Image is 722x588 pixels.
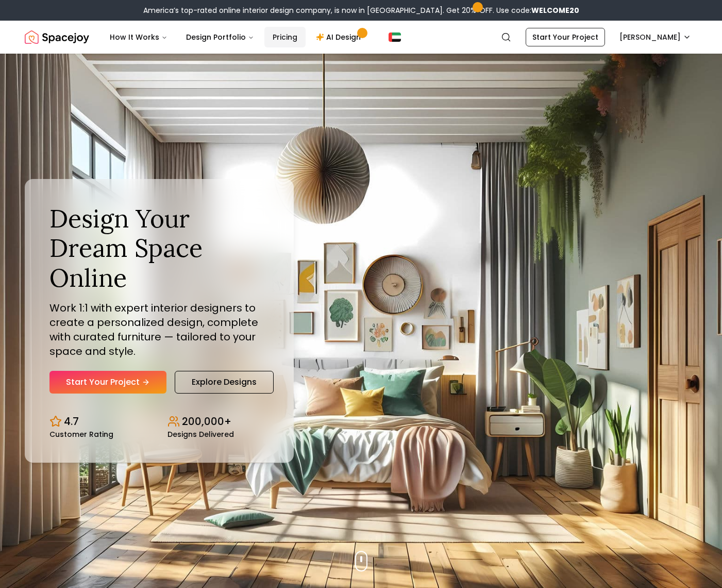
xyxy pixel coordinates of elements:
button: [PERSON_NAME] [613,28,697,46]
img: Dubai [389,32,401,41]
div: Design stats [49,406,269,438]
nav: Main [102,27,372,47]
div: America’s top-rated online interior design company, is now in [GEOGRAPHIC_DATA]. Get 20% OFF. Use... [143,5,579,15]
small: Customer Rating [49,431,113,438]
button: Design Portfolio [178,27,262,47]
p: 200,000+ [182,414,231,429]
small: Designs Delivered [167,431,234,438]
p: 4.7 [64,414,79,429]
button: How It Works [102,27,176,47]
a: Explore Designs [175,371,274,394]
h1: Design Your Dream Space Online [49,204,269,293]
strong: WELCOME20 [531,5,579,15]
a: Pricing [264,27,306,47]
nav: Global [25,21,697,54]
p: Work 1:1 with expert interior designers to create a personalized design, complete with curated fu... [49,301,269,358]
a: Spacejoy [25,27,89,47]
a: AI Design [308,27,372,47]
a: Start Your Project [49,371,166,394]
a: Start Your Project [526,28,605,46]
img: Spacejoy Logo [25,27,89,47]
